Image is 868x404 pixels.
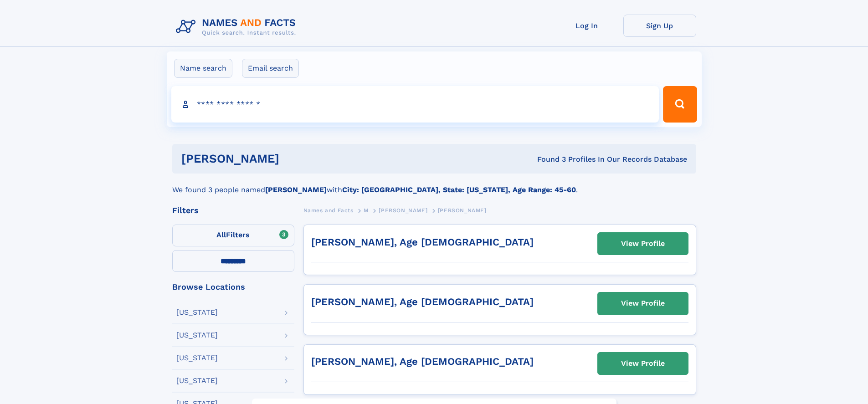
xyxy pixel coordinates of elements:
div: [US_STATE] [176,354,218,362]
div: [US_STATE] [176,309,218,316]
span: [PERSON_NAME] [379,207,427,214]
div: We found 3 people named with . [172,174,696,195]
a: Sign Up [623,15,696,37]
a: Names and Facts [303,205,354,216]
span: All [216,230,226,239]
button: Search Button [663,86,697,123]
a: View Profile [598,233,688,255]
a: View Profile [598,292,688,314]
div: View Profile [621,353,665,374]
b: City: [GEOGRAPHIC_DATA], State: [US_STATE], Age Range: 45-60 [342,185,576,194]
label: Filters [172,225,294,246]
a: [PERSON_NAME], Age [DEMOGRAPHIC_DATA] [311,296,534,307]
img: Logo Names and Facts [172,15,303,39]
a: [PERSON_NAME], Age [DEMOGRAPHIC_DATA] [311,236,534,248]
a: Log In [550,15,623,37]
label: Name search [174,59,232,78]
label: Email search [242,59,299,78]
h1: [PERSON_NAME] [181,153,408,164]
b: [PERSON_NAME] [265,185,327,194]
div: Browse Locations [172,283,294,291]
input: search input [171,86,659,123]
div: [US_STATE] [176,332,218,339]
div: Found 3 Profiles In Our Records Database [408,154,687,164]
a: M [364,205,369,216]
span: [PERSON_NAME] [438,207,487,214]
a: View Profile [598,353,688,374]
div: [US_STATE] [176,377,218,384]
div: View Profile [621,233,665,254]
a: [PERSON_NAME], Age [DEMOGRAPHIC_DATA] [311,356,534,367]
span: M [364,207,369,214]
a: [PERSON_NAME] [379,205,427,216]
div: Filters [172,206,294,215]
div: View Profile [621,293,665,314]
